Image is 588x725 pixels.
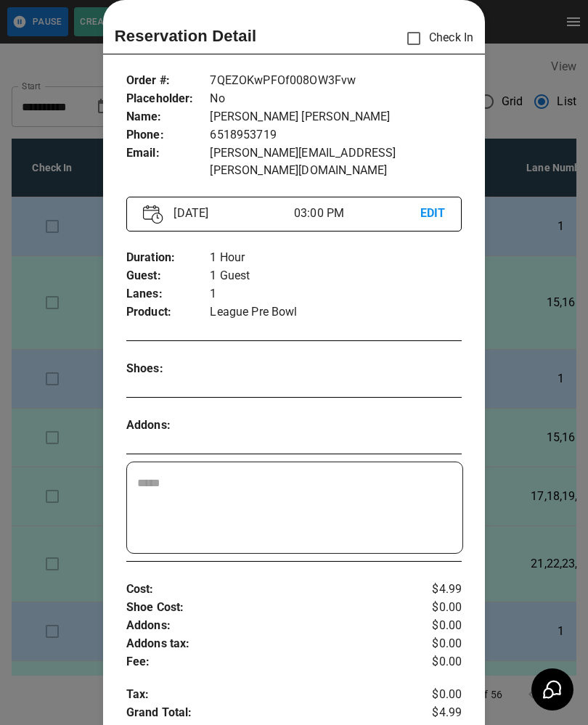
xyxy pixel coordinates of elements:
p: $0.00 [406,599,462,617]
img: Vector [143,205,163,224]
p: Placeholder : [126,90,211,108]
p: Guest : [126,267,211,285]
p: $0.00 [406,653,462,671]
p: Tax : [126,686,406,704]
p: Fee : [126,653,406,671]
p: Addons : [126,617,406,635]
p: $0.00 [406,635,462,653]
p: Order # : [126,72,211,90]
p: Duration : [126,249,211,267]
p: Check In [399,23,473,54]
p: Cost : [126,581,406,599]
p: Addons tax : [126,635,406,653]
p: Product : [126,303,211,321]
p: $0.00 [406,686,462,704]
p: [DATE] [168,205,294,222]
p: $4.99 [406,581,462,599]
p: EDIT [420,205,446,223]
p: $0.00 [406,617,462,635]
p: 7QEZOKwPFOf008OW3Fvw [210,72,462,90]
p: Name : [126,108,211,126]
p: Shoe Cost : [126,599,406,617]
p: Email : [126,144,211,163]
p: Phone : [126,126,211,144]
p: 6518953719 [210,126,462,144]
p: 1 Guest [210,267,462,285]
p: 03:00 PM [294,205,420,222]
p: Lanes : [126,285,211,303]
p: 1 [210,285,462,303]
p: Addons : [126,417,211,435]
p: 1 Hour [210,249,462,267]
p: League Pre Bowl [210,303,462,321]
p: [PERSON_NAME] [PERSON_NAME] [210,108,462,126]
p: No [210,90,462,108]
p: [PERSON_NAME][EMAIL_ADDRESS][PERSON_NAME][DOMAIN_NAME] [210,144,462,179]
p: Reservation Detail [115,24,257,48]
p: Shoes : [126,360,211,378]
